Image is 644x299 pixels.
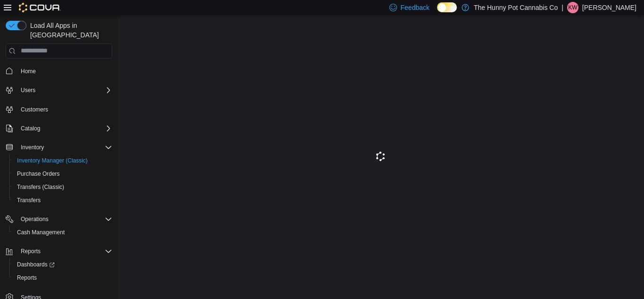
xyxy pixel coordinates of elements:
[21,86,35,94] span: Users
[17,246,112,257] span: Reports
[2,213,116,226] button: Operations
[17,246,44,257] button: Reports
[2,141,116,154] button: Inventory
[21,215,49,223] span: Operations
[13,227,112,238] span: Cash Management
[2,64,116,78] button: Home
[13,272,112,283] span: Reports
[13,195,112,206] span: Transfers
[17,85,112,96] span: Users
[17,170,60,178] span: Purchase Orders
[2,245,116,258] button: Reports
[17,229,65,236] span: Cash Management
[17,214,52,225] button: Operations
[17,104,52,115] a: Customers
[21,144,44,151] span: Inventory
[17,274,37,282] span: Reports
[21,248,41,255] span: Reports
[9,167,116,180] button: Purchase Orders
[568,2,577,13] span: KW
[21,106,48,113] span: Customers
[17,123,44,134] button: Catalog
[561,2,563,13] p: |
[13,155,91,166] a: Inventory Manager (Classic)
[13,181,112,193] span: Transfers (Classic)
[17,103,112,115] span: Customers
[21,125,40,132] span: Catalog
[17,214,112,225] span: Operations
[17,142,48,153] button: Inventory
[9,180,116,194] button: Transfers (Classic)
[26,21,112,40] span: Load All Apps in [GEOGRAPHIC_DATA]
[2,103,116,116] button: Customers
[13,168,112,179] span: Purchase Orders
[17,123,112,134] span: Catalog
[2,122,116,135] button: Catalog
[2,84,116,97] button: Users
[19,3,61,12] img: Cova
[17,157,88,164] span: Inventory Manager (Classic)
[17,261,55,268] span: Dashboards
[9,194,116,207] button: Transfers
[13,181,68,193] a: Transfers (Classic)
[21,68,36,75] span: Home
[17,183,64,191] span: Transfers (Classic)
[401,3,429,12] span: Feedback
[13,272,41,283] a: Reports
[13,155,112,166] span: Inventory Manager (Classic)
[567,2,578,13] div: Kali Wehlann
[17,196,41,204] span: Transfers
[17,142,112,153] span: Inventory
[13,195,44,206] a: Transfers
[17,85,39,96] button: Users
[13,259,112,270] span: Dashboards
[9,226,116,239] button: Cash Management
[13,227,68,238] a: Cash Management
[474,2,558,13] p: The Hunny Pot Cannabis Co
[9,258,116,271] a: Dashboards
[17,66,40,77] a: Home
[17,65,112,77] span: Home
[437,2,457,12] input: Dark Mode
[9,154,116,167] button: Inventory Manager (Classic)
[582,2,636,13] p: [PERSON_NAME]
[13,168,64,179] a: Purchase Orders
[13,259,58,270] a: Dashboards
[9,271,116,284] button: Reports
